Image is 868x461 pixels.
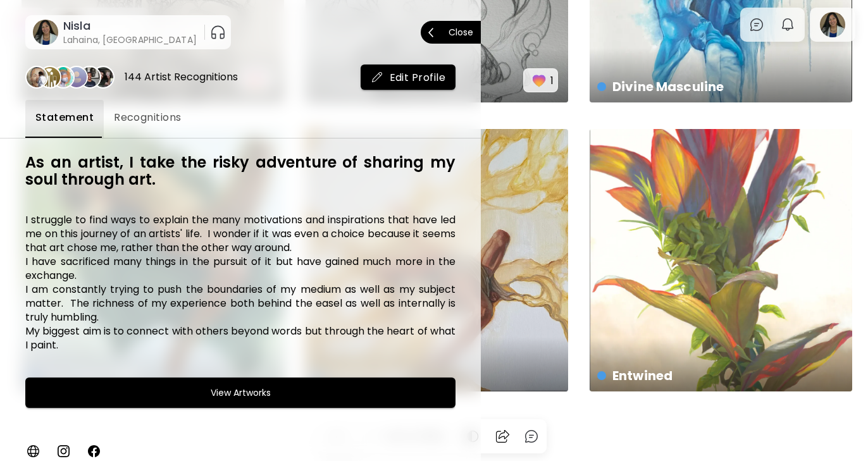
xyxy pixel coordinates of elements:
h6: Nisla [63,18,197,34]
img: mail [371,71,383,83]
button: mailEdit Profile [361,65,456,90]
img: personalWebsite [25,443,40,458]
h6: I struggle to find ways to explain the many motivations and inspirations that have led me on this... [25,213,456,352]
img: instagram [56,443,71,458]
button: View Artworks [25,378,456,408]
span: Statement [35,110,94,125]
h6: View Artworks [211,385,271,400]
button: pauseOutline IconGradient Icon [210,22,226,42]
span: Recognitions [114,110,182,125]
img: facebook [86,443,101,458]
span: Edit Profile [371,71,446,84]
button: Close [421,21,481,44]
p: Close [449,28,473,37]
h6: As an artist, I take the risky adventure of sharing my soul through art. [25,154,456,188]
h6: Lahaina, [GEOGRAPHIC_DATA] [63,34,197,46]
div: 144 Artist Recognitions [125,70,238,84]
